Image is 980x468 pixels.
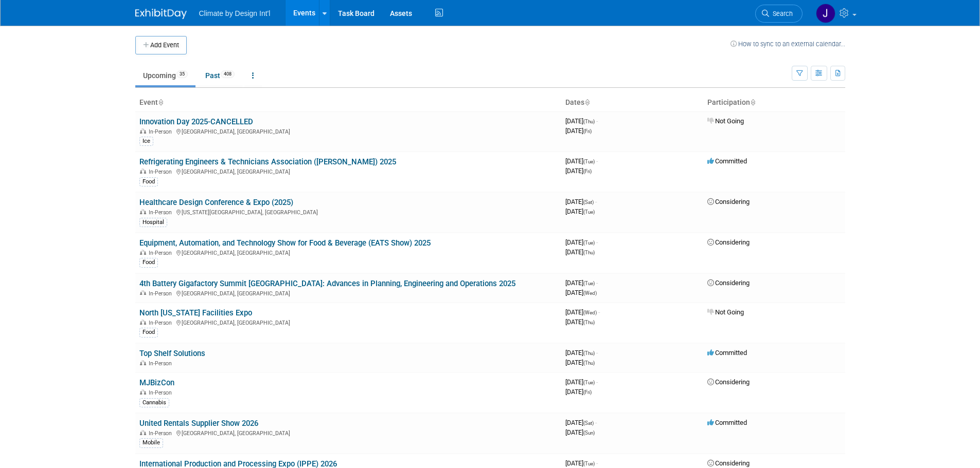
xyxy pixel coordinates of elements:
span: - [596,378,598,386]
a: Equipment, Automation, and Technology Show for Food & Beverage (EATS Show) 2025 [139,238,431,248]
span: (Tue) [583,380,595,385]
span: (Fri) [583,389,592,395]
span: In-Person [149,250,175,256]
span: Not Going [707,117,744,125]
div: [GEOGRAPHIC_DATA], [GEOGRAPHIC_DATA] [139,318,557,326]
div: Ice [139,137,153,146]
span: (Tue) [583,240,595,246]
div: [GEOGRAPHIC_DATA], [GEOGRAPHIC_DATA] [139,289,557,297]
span: - [598,308,600,316]
span: [DATE] [565,167,592,175]
a: How to sync to an external calendar... [730,40,845,48]
a: Sort by Start Date [584,98,590,106]
img: In-Person Event [140,128,146,134]
a: Sort by Participation Type [750,98,755,106]
span: Not Going [707,308,744,316]
a: Sort by Event Name [158,98,163,106]
span: Search [769,10,793,17]
span: Considering [707,459,750,467]
div: Mobile [139,438,163,447]
span: [DATE] [565,318,595,326]
span: (Thu) [583,119,595,124]
span: (Fri) [583,169,592,174]
a: 4th Battery Gigafactory Summit [GEOGRAPHIC_DATA]: Advances in Planning, Engineering and Operation... [139,279,515,288]
a: Search [755,5,803,23]
span: - [596,238,598,246]
span: (Sat) [583,199,594,205]
span: In-Person [149,169,175,175]
span: [DATE] [565,289,597,296]
img: In-Person Event [140,250,146,255]
th: Event [135,94,561,111]
span: - [595,419,597,426]
div: [US_STATE][GEOGRAPHIC_DATA], [GEOGRAPHIC_DATA] [139,208,557,216]
a: North [US_STATE] Facilities Expo [139,308,252,317]
a: Healthcare Design Conference & Expo (2025) [139,198,293,207]
a: United Rentals Supplier Show 2026 [139,419,258,428]
img: In-Person Event [140,209,146,214]
img: In-Person Event [140,290,146,295]
span: [DATE] [565,157,598,165]
span: Considering [707,198,750,205]
img: In-Person Event [140,169,146,174]
span: (Thu) [583,360,595,366]
span: (Sat) [583,420,594,426]
div: [GEOGRAPHIC_DATA], [GEOGRAPHIC_DATA] [139,127,557,135]
span: [DATE] [565,279,598,287]
span: Considering [707,238,750,246]
span: In-Person [149,360,175,367]
span: In-Person [149,320,175,326]
span: [DATE] [565,419,597,426]
span: (Tue) [583,209,595,215]
span: [DATE] [565,378,598,386]
span: - [595,198,597,205]
a: Innovation Day 2025-CANCELLED [139,117,253,126]
span: In-Person [149,209,175,216]
span: (Fri) [583,128,592,134]
span: Considering [707,279,750,287]
a: Upcoming35 [135,66,195,85]
span: (Wed) [583,310,597,315]
img: JoAnna Quade [816,4,835,23]
span: [DATE] [565,208,595,215]
img: In-Person Event [140,389,146,395]
span: [DATE] [565,127,592,135]
div: Food [139,177,158,186]
span: - [596,459,598,467]
a: Past408 [198,66,242,85]
div: [GEOGRAPHIC_DATA], [GEOGRAPHIC_DATA] [139,428,557,437]
span: In-Person [149,290,175,297]
div: Hospital [139,218,167,227]
button: Add Event [135,36,187,54]
span: [DATE] [565,238,598,246]
span: Climate by Design Int'l [199,9,271,17]
span: (Wed) [583,290,597,296]
span: - [596,279,598,287]
img: In-Person Event [140,430,146,435]
span: - [596,157,598,165]
span: In-Person [149,389,175,396]
span: Committed [707,349,747,357]
span: (Thu) [583,320,595,325]
span: (Sun) [583,430,595,436]
span: [DATE] [565,248,595,256]
a: MJBizCon [139,378,174,387]
span: (Thu) [583,250,595,255]
span: Committed [707,419,747,426]
div: [GEOGRAPHIC_DATA], [GEOGRAPHIC_DATA] [139,167,557,175]
span: [DATE] [565,388,592,396]
span: 35 [176,70,188,78]
span: [DATE] [565,428,595,436]
div: Food [139,258,158,267]
span: In-Person [149,128,175,135]
span: [DATE] [565,359,595,366]
span: [DATE] [565,459,598,467]
span: (Tue) [583,280,595,286]
span: - [596,117,598,125]
span: (Thu) [583,350,595,356]
img: ExhibitDay [135,9,187,19]
img: In-Person Event [140,360,146,365]
th: Dates [561,94,703,111]
span: [DATE] [565,308,600,316]
span: [DATE] [565,349,598,357]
